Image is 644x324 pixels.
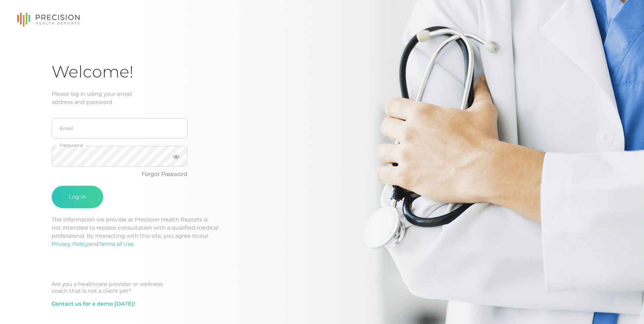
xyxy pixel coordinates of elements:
[52,186,103,208] button: Log In
[52,300,135,308] a: Contact us for a demo [DATE]!
[52,241,88,247] a: Privacy Policy
[99,241,135,247] a: Terms of Use.
[52,216,592,248] p: The information we provide at Precision Health Reports is not intended to replace consultation wi...
[52,62,592,82] h1: Welcome!
[142,171,187,177] a: Forgot Password
[52,90,592,106] div: Please log in using your email address and password
[52,118,187,139] input: Email
[52,281,592,294] div: Are you a healthcare provider or wellness coach that is not a client yet?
